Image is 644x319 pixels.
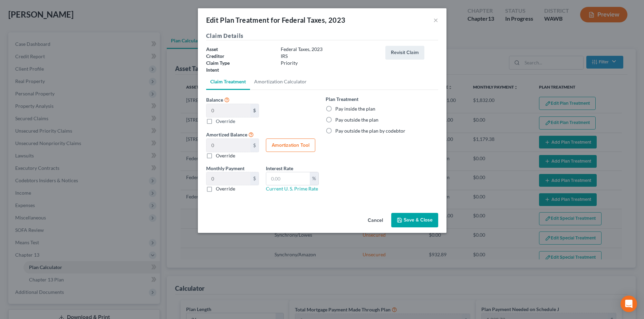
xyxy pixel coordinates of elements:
label: Pay outside the plan [335,116,378,123]
span: Balance [206,97,223,103]
label: Monthly Payment [206,165,244,172]
label: Interest Rate [266,165,293,172]
input: Balance $ Override [206,104,250,117]
button: × [433,16,438,24]
div: Open Intercom Messenger [621,296,637,312]
button: Cancel [362,214,388,227]
div: Edit Plan Treatment for Federal Taxes, 2023 [206,15,346,25]
input: 0.00 [206,172,250,185]
div: Intent [203,66,277,73]
span: Amortized Balance [206,132,247,137]
div: IRS [277,53,382,60]
input: 0.00 [206,139,250,152]
h5: Claim Details [206,32,438,40]
div: Priority [277,60,382,66]
button: Amortization Tool [266,138,315,152]
a: Amortization Calculator [250,73,311,90]
div: % [310,172,318,185]
a: Current U. S. Prime Rate [266,186,318,192]
label: Override [216,152,235,159]
div: $ [250,139,259,152]
label: Pay inside the plan [335,105,375,112]
label: Override [216,185,235,192]
div: Creditor [203,53,277,60]
div: $ [250,104,259,117]
label: Pay outside the plan by codebtor [335,127,405,134]
button: Save & Close [391,213,438,227]
button: Revisit Claim [385,46,424,60]
label: Plan Treatment [326,95,358,103]
a: Claim Treatment [206,73,250,90]
input: 0.00 [266,172,310,185]
div: Claim Type [203,60,277,66]
div: $ [250,172,259,185]
label: Override [216,117,235,125]
div: Asset [203,46,277,53]
div: Federal Taxes, 2023 [277,46,382,53]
